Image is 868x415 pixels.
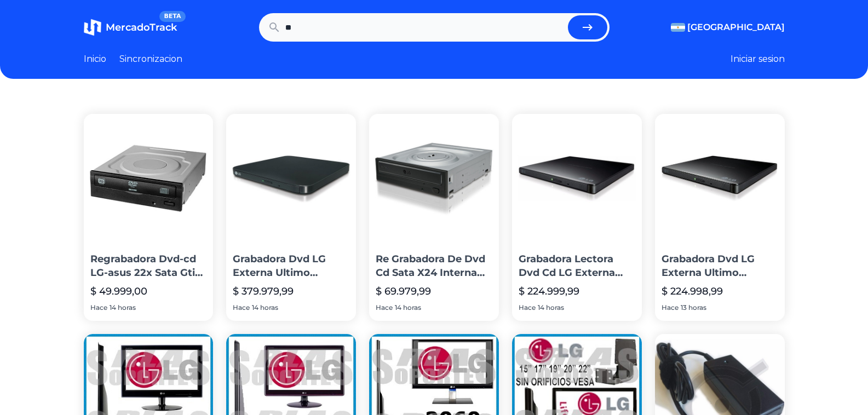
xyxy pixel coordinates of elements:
[519,303,536,312] span: Hace
[159,11,185,22] span: BETA
[90,284,147,299] p: $ 49.999,00
[376,303,393,312] span: Hace
[671,21,785,34] button: [GEOGRAPHIC_DATA]
[681,303,706,312] span: 13 horas
[252,303,278,312] span: 14 horas
[226,114,356,244] img: Grabadora Dvd LG Externa Ultimo Modelo Ultra Slim Ramos Unica
[662,252,778,280] p: Grabadora Dvd LG Externa Ultimo Modelo Ultra [PERSON_NAME]
[119,53,182,66] a: Sincronizacion
[233,252,349,280] p: Grabadora Dvd LG Externa Ultimo Modelo Ultra Slim [PERSON_NAME] Unica
[110,303,136,312] span: 14 horas
[662,303,679,312] span: Hace
[519,252,635,280] p: Grabadora Lectora Dvd Cd LG Externa Slim Premium Ultimo Modelo
[512,114,642,244] img: Grabadora Lectora Dvd Cd LG Externa Slim Premium Ultimo Modelo
[106,21,177,33] span: MercadoTrack
[84,19,101,36] img: MercadoTrack
[90,303,107,312] span: Hace
[512,114,642,321] a: Grabadora Lectora Dvd Cd LG Externa Slim Premium Ultimo ModeloGrabadora Lectora Dvd Cd LG Externa...
[226,114,356,321] a: Grabadora Dvd LG Externa Ultimo Modelo Ultra Slim Ramos UnicaGrabadora Dvd LG Externa Ultimo Mode...
[395,303,421,312] span: 14 horas
[90,252,207,280] p: Regrabadora Dvd-cd LG-asus 22x Sata Gtia Oficial ! Nuevas !
[369,114,499,321] a: Re Grabadora De Dvd Cd Sata X24 Interna LG Modelo Nuevo Ramos MejiaRe Grabadora De Dvd Cd Sata X2...
[84,114,214,321] a: Regrabadora Dvd-cd LG-asus 22x Sata Gtia Oficial ! Nuevas !Regrabadora Dvd-cd LG-asus 22x Sata Gt...
[655,114,785,321] a: Grabadora Dvd LG Externa Ultimo Modelo Ultra Slim Ramos Grabadora Dvd LG Externa Ultimo Modelo Ul...
[662,284,723,299] p: $ 224.998,99
[84,114,214,244] img: Regrabadora Dvd-cd LG-asus 22x Sata Gtia Oficial ! Nuevas !
[233,284,294,299] p: $ 379.979,99
[376,252,492,280] p: Re Grabadora De Dvd Cd Sata X24 Interna LG Modelo Nuevo [PERSON_NAME]
[655,114,785,244] img: Grabadora Dvd LG Externa Ultimo Modelo Ultra Slim Ramos
[671,23,685,32] img: Argentina
[84,53,106,66] a: Inicio
[519,284,579,299] p: $ 224.999,99
[84,19,177,36] a: MercadoTrackBETA
[369,114,499,244] img: Re Grabadora De Dvd Cd Sata X24 Interna LG Modelo Nuevo Ramos Mejia
[538,303,564,312] span: 14 horas
[376,284,431,299] p: $ 69.979,99
[687,21,785,34] span: [GEOGRAPHIC_DATA]
[233,303,250,312] span: Hace
[731,53,785,66] button: Iniciar sesion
